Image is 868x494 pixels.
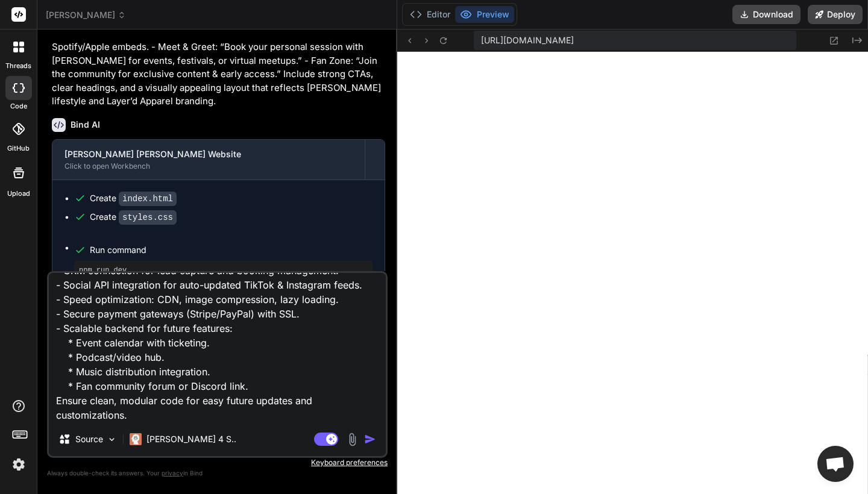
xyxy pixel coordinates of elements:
button: Preview [455,6,514,23]
div: [PERSON_NAME] [PERSON_NAME] Website [64,148,353,160]
span: [PERSON_NAME] [46,9,126,21]
span: privacy [162,469,183,477]
h6: Bind AI [71,119,100,131]
button: Deploy [808,5,863,24]
span: Run command [90,244,373,256]
img: attachment [345,433,359,446]
button: Editor [405,6,455,23]
label: Upload [7,189,30,199]
button: Download [732,5,800,24]
textarea: Optimize the website for performance, security, and growth. Include: - SEO enhancements: meta tag... [49,273,386,422]
img: Pick Models [107,434,117,445]
iframe: Preview [397,52,868,494]
div: Click to open Workbench [64,161,353,171]
img: settings [8,454,29,475]
p: Keyboard preferences [47,458,388,467]
div: Create [90,192,177,205]
pre: npm run dev [79,266,368,275]
button: [PERSON_NAME] [PERSON_NAME] WebsiteClick to open Workbench [52,140,365,180]
span: [URL][DOMAIN_NAME] [481,34,574,46]
p: [PERSON_NAME] 4 S.. [146,433,236,445]
p: Source [75,433,103,445]
label: GitHub [7,143,30,154]
div: Create [90,211,177,224]
label: threads [5,61,31,71]
p: Always double-check its answers. Your in Bind [47,467,388,479]
img: icon [364,433,376,445]
code: index.html [119,192,177,206]
img: Claude 4 Sonnet [130,433,142,445]
label: code [10,101,27,111]
code: styles.css [119,210,177,225]
a: Open chat [817,446,854,482]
